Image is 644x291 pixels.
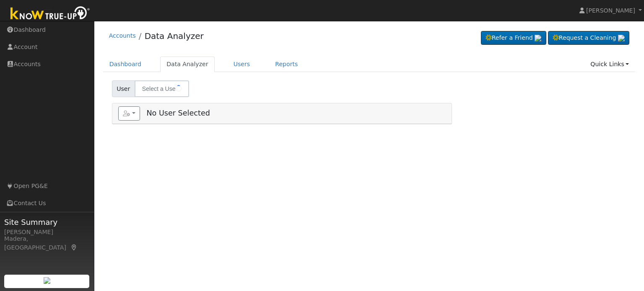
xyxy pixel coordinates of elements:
input: Select a User [135,80,189,97]
div: Madera, [GEOGRAPHIC_DATA] [4,234,90,252]
a: Quick Links [584,57,635,72]
span: [PERSON_NAME] [586,7,635,14]
img: Know True-Up [6,5,94,23]
a: Request a Cleaning [548,31,629,45]
img: retrieve [535,35,541,41]
img: retrieve [618,35,625,41]
a: Data Analyzer [160,57,215,72]
a: Accounts [109,32,136,39]
span: Site Summary [4,216,90,228]
a: Map [70,244,78,251]
a: Reports [269,57,304,72]
a: Data Analyzer [145,31,204,41]
h5: No User Selected [118,106,446,121]
div: [PERSON_NAME] [4,228,90,237]
a: Dashboard [103,57,148,72]
img: retrieve [44,277,50,284]
span: User [112,80,135,97]
a: Users [227,57,257,72]
a: Refer a Friend [481,31,546,45]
